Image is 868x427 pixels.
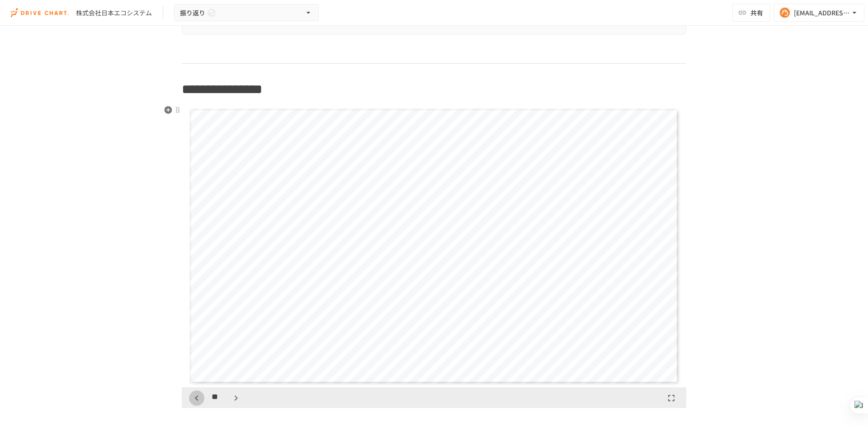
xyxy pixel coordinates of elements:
[180,7,205,19] span: 振り返り
[174,4,319,22] button: 振り返り
[76,8,152,18] div: 株式会社日本エコシステム
[11,5,69,20] img: i9VDDS9JuLRLX3JIUyK59LcYp6Y9cayLPHs4hOxMB9W
[774,4,864,22] button: [EMAIL_ADDRESS][DOMAIN_NAME]
[182,105,686,388] div: Page 13
[794,7,850,19] div: [EMAIL_ADDRESS][DOMAIN_NAME]
[732,4,770,22] button: 共有
[750,8,763,18] span: 共有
